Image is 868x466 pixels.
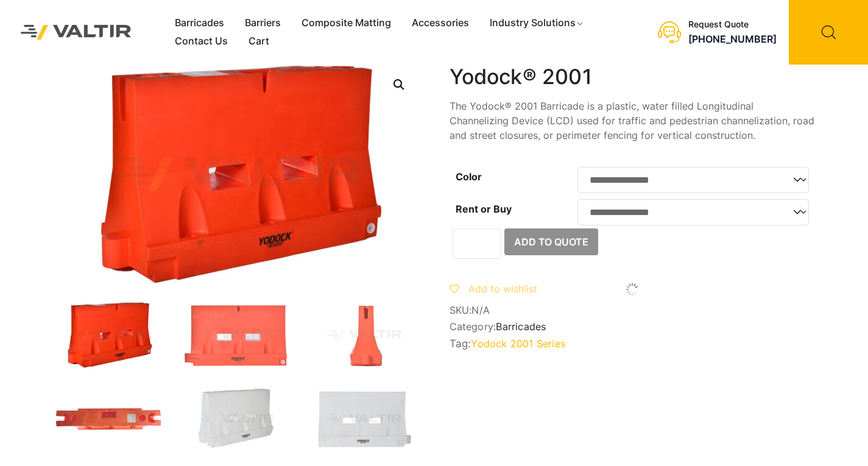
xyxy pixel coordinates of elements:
[450,65,815,90] h1: Yodock® 2001
[309,302,419,368] img: 2001_Org_Side.jpg
[688,19,777,30] div: Request Quote
[182,302,291,368] img: 2001_Org_Front.jpg
[291,14,401,32] a: Composite Matting
[164,32,238,51] a: Contact Us
[164,14,235,32] a: Barricades
[688,33,777,45] a: [PHONE_NUMBER]
[238,32,280,51] a: Cart
[450,99,815,143] p: The Yodock® 2001 Barricade is a plastic, water filled Longitudinal Channelizing Device (LCD) used...
[401,14,479,32] a: Accessories
[450,321,815,333] span: Category:
[456,203,512,215] label: Rent or Buy
[54,386,163,452] img: 2001_Org_Top.jpg
[9,13,143,52] img: Valtir Rentals
[450,305,815,316] span: SKU:
[453,228,501,259] input: Product quantity
[471,304,490,316] span: N/A
[471,337,565,350] a: Yodock 2001 Series
[479,14,595,32] a: Industry Solutions
[54,302,163,368] img: 2001_Org_3Q-1.jpg
[309,386,419,452] img: 2001_Nat_Front.jpg
[504,228,598,255] button: Add to Quote
[182,386,291,452] img: 2001_Nat_3Q-1.jpg
[456,171,482,183] label: Color
[450,337,815,350] span: Tag:
[496,320,546,333] a: Barricades
[235,14,291,32] a: Barriers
